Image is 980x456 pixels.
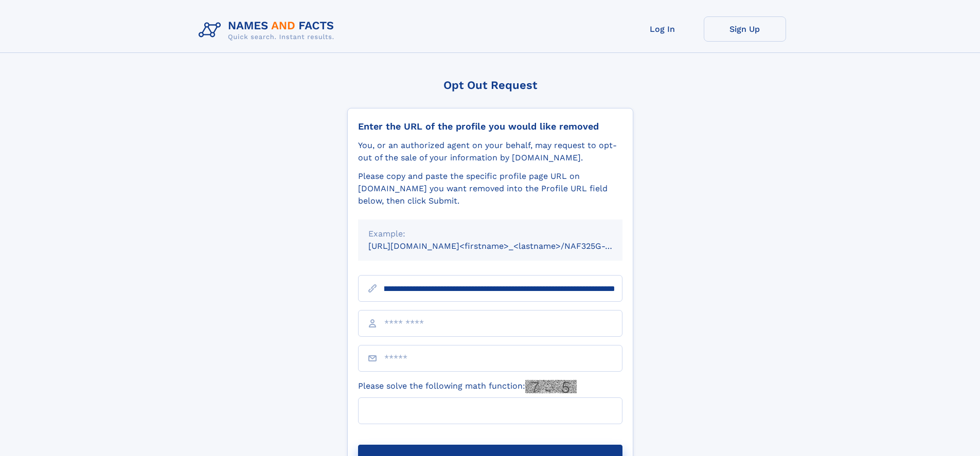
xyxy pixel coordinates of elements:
[358,139,622,164] div: You, or an authorized agent on your behalf, may request to opt-out of the sale of your informatio...
[368,241,642,251] small: [URL][DOMAIN_NAME]<firstname>_<lastname>/NAF325G-xxxxxxxx
[368,228,612,240] div: Example:
[704,16,786,42] a: Sign Up
[621,16,704,42] a: Log In
[194,16,343,44] img: Logo Names and Facts
[347,79,633,92] div: Opt Out Request
[358,170,622,207] div: Please copy and paste the specific profile page URL on [DOMAIN_NAME] you want removed into the Pr...
[358,121,622,132] div: Enter the URL of the profile you would like removed
[358,380,577,393] label: Please solve the following math function:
